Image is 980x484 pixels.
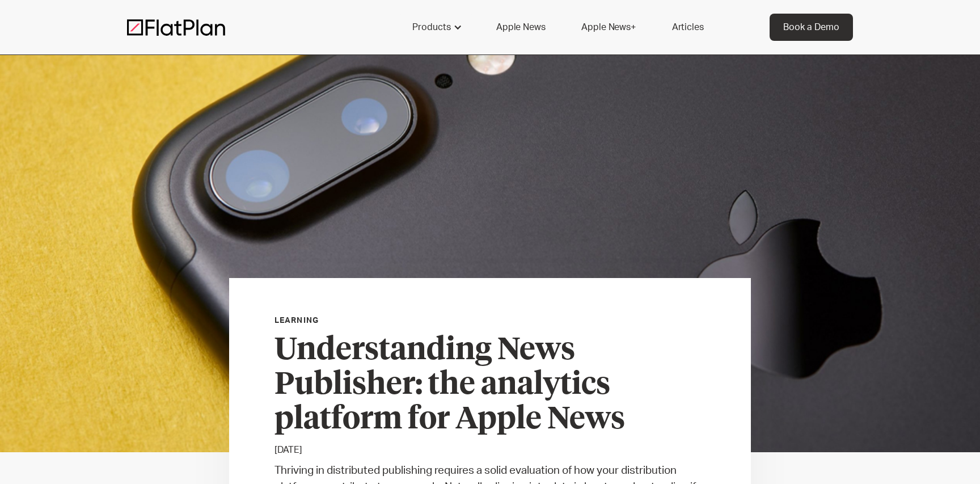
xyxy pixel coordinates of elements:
div: Products [412,20,451,34]
a: Articles [658,14,717,41]
a: Book a Demo [770,14,853,41]
p: [DATE] [274,443,706,457]
h3: Understanding News Publisher: the analytics platform for Apple News [274,334,706,437]
a: Apple News+ [568,14,649,41]
div: Book a Demo [783,20,839,34]
a: Apple News [483,14,559,41]
div: Learning [274,314,319,327]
